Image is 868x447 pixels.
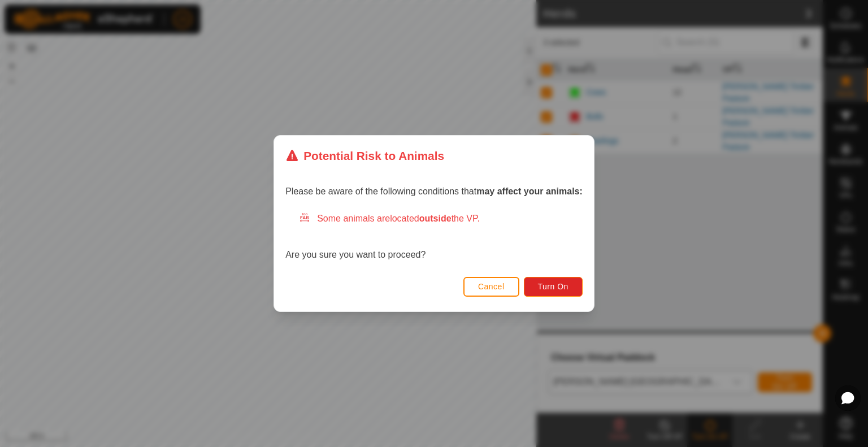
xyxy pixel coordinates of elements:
div: Are you sure you want to proceed? [285,212,583,262]
div: Some animals are [299,212,583,225]
span: Please be aware of the following conditions that [285,186,583,196]
strong: outside [419,214,452,223]
span: Cancel [478,282,505,291]
button: Turn On [524,277,583,297]
strong: may affect your animals: [476,186,583,196]
span: located the VP. [390,214,480,223]
span: Turn On [538,282,568,291]
button: Cancel [463,277,519,297]
div: Potential Risk to Animals [285,147,444,164]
